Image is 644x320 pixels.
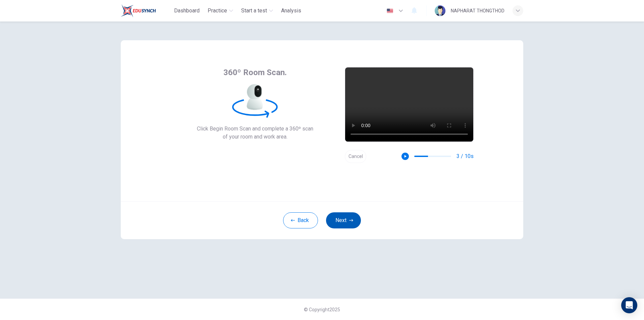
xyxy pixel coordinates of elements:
button: Analysis [278,5,304,17]
span: 3 / 10s [457,152,474,160]
img: Profile picture [435,5,445,16]
a: Train Test logo [121,4,171,17]
img: en [386,8,394,13]
button: Cancel [345,150,366,163]
button: Practice [205,5,236,17]
button: Dashboard [171,5,202,17]
span: of your room and work area. [197,133,313,141]
img: Train Test logo [121,4,156,17]
span: Start a test [241,7,267,15]
span: Analysis [281,7,301,15]
button: Next [326,212,361,228]
button: Back [283,212,318,228]
div: NAPHARAT THONGTHOD [451,7,504,15]
span: 360º Room Scan. [223,67,287,78]
span: Click Begin Room Scan and complete a 360º scan [197,125,313,133]
span: © Copyright 2025 [304,307,340,312]
div: Open Intercom Messenger [621,297,637,313]
span: Practice [208,7,227,15]
span: Dashboard [174,7,200,15]
button: Start a test [238,5,276,17]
